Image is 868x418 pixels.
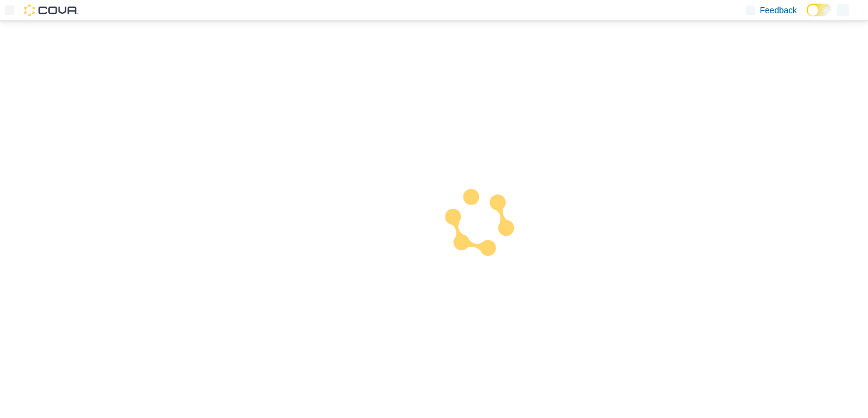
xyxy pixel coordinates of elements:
[434,180,524,270] img: cova-loader
[760,4,797,16] span: Feedback
[24,4,78,16] img: Cova
[807,4,832,16] input: Dark Mode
